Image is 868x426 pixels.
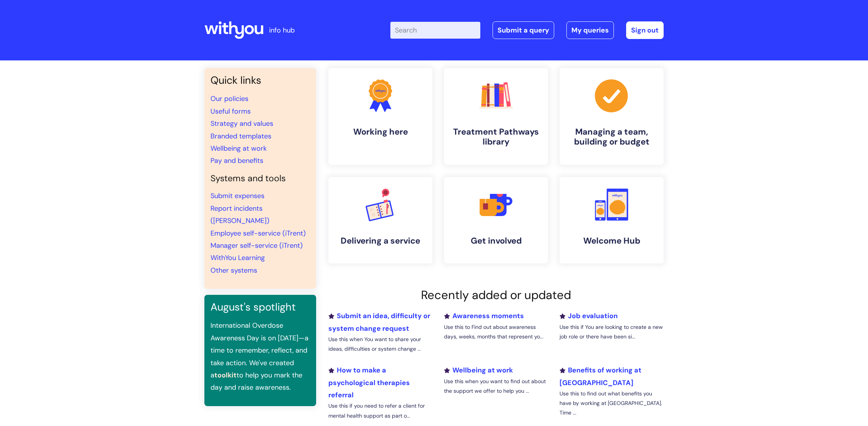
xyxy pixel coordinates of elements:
[390,21,664,39] div: | -
[210,241,303,250] a: Manager self-service (iTrent)
[390,22,480,39] input: Search
[328,177,432,263] a: Delivering a service
[334,236,426,246] h4: Delivering a service
[493,21,554,39] a: Submit a query
[269,24,295,36] p: info hub
[210,229,306,238] a: Employee self-service (iTrent)
[328,311,430,333] a: Submit an idea, difficulty or system change request
[210,107,251,116] a: Useful forms
[328,288,664,302] h2: Recently added or updated
[210,74,310,86] h3: Quick links
[560,311,618,320] a: Job evaluation
[560,389,664,418] p: Use this to find out what benefits you have by working at [GEOGRAPHIC_DATA]. Time ...
[444,377,548,396] p: Use this when you want to find out about the support we offer to help you ...
[566,236,658,246] h4: Welcome Hub
[626,21,664,39] a: Sign out
[444,177,548,263] a: Get involved
[210,94,248,103] a: Our policies
[210,191,264,200] a: Submit expenses
[560,177,664,263] a: Welcome Hub
[210,144,267,153] a: Wellbeing at work
[328,366,410,400] a: How to make a psychological therapies referral
[210,173,310,184] h4: Systems and tools
[334,127,426,137] h4: Working here
[560,322,664,341] p: Use this if You are looking to create a new job role or there have been si...
[210,204,269,225] a: Report incidents ([PERSON_NAME])
[328,335,432,354] p: Use this when You want to share your ideas, difficulties or system change ...
[210,319,310,393] p: International Overdose Awareness Day is on [DATE]—a time to remember, reflect, and take action. W...
[566,127,658,147] h4: Managing a team, building or budget
[210,156,263,165] a: Pay and benefits
[450,236,542,246] h4: Get involved
[214,371,237,380] a: toolkit
[328,401,432,420] p: Use this if you need to refer a client for mental health support as part o...
[560,366,641,387] a: Benefits of working at [GEOGRAPHIC_DATA]
[444,311,524,320] a: Awareness moments
[560,68,664,165] a: Managing a team, building or budget
[444,366,513,375] a: Wellbeing at work
[210,132,271,141] a: Branded templates
[210,119,273,128] a: Strategy and values
[210,253,265,262] a: WithYou Learning
[444,322,548,341] p: Use this to Find out about awareness days, weeks, months that represent yo...
[328,68,432,165] a: Working here
[210,301,310,313] h3: August's spotlight
[566,21,614,39] a: My queries
[444,68,548,165] a: Treatment Pathways library
[450,127,542,147] h4: Treatment Pathways library
[210,266,257,275] a: Other systems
